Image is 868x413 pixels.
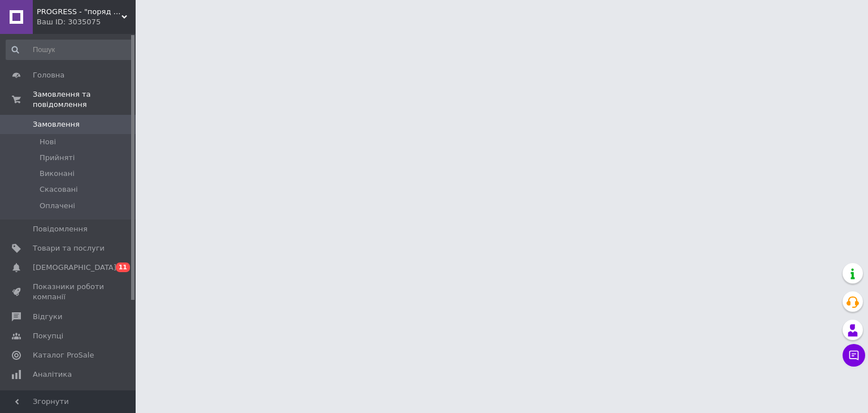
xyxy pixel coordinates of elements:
span: Головна [33,70,64,80]
span: Покупці [33,331,63,341]
span: Скасовані [40,184,78,195]
span: Повідомлення [33,224,88,234]
span: Оплачені [40,201,75,211]
button: Чат з покупцем [843,344,865,367]
span: Товари та послуги [33,243,105,253]
span: Замовлення [33,119,80,130]
span: Виконані [40,169,75,179]
input: Пошук [6,40,133,60]
span: Показники роботи компанії [33,282,105,302]
span: PROGRESS - "поряд з Нами..." [37,7,121,17]
span: Замовлення та повідомлення [33,89,136,110]
span: 11 [116,263,130,272]
span: [DEMOGRAPHIC_DATA] [33,263,116,273]
span: Нові [40,137,56,147]
span: Інструменти веб-майстра та SEO [33,389,105,409]
span: Відгуки [33,312,62,322]
span: Прийняті [40,153,75,163]
div: Ваш ID: 3035075 [37,17,136,27]
span: Аналітика [33,369,72,380]
span: Каталог ProSale [33,350,94,360]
